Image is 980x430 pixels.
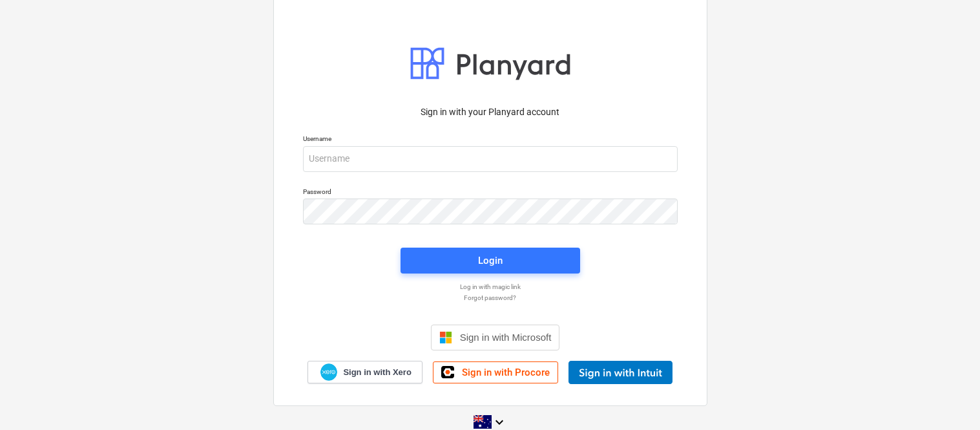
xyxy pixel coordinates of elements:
[297,294,684,302] a: Forgot password?
[303,188,678,199] p: Password
[308,361,422,383] a: Sign in with Xero
[343,367,411,378] span: Sign in with Xero
[460,332,552,343] span: Sign in with Microsoft
[433,361,558,383] a: Sign in with Procore
[492,414,507,430] i: keyboard_arrow_down
[297,283,684,291] a: Log in with magic link
[401,248,580,274] button: Login
[478,252,503,269] div: Login
[303,105,678,119] p: Sign in with your Planyard account
[439,331,452,344] img: Microsoft logo
[462,367,550,378] span: Sign in with Procore
[320,363,337,381] img: Xero logo
[303,146,678,172] input: Username
[303,134,678,145] p: Username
